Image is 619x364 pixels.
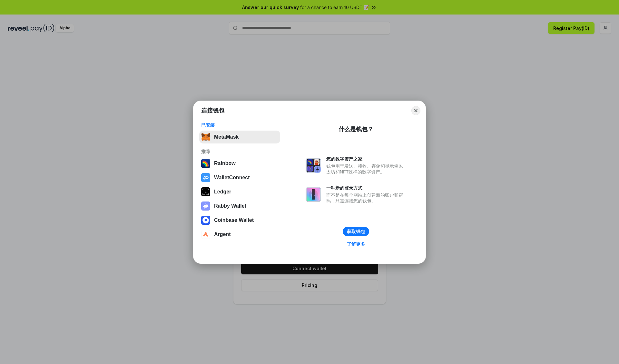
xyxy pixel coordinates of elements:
[201,216,210,225] img: svg+xml,%3Csvg%20width%3D%2228%22%20height%3D%2228%22%20viewBox%3D%220%200%2028%2028%22%20fill%3D...
[326,156,406,162] div: 您的数字资产之家
[199,157,280,170] button: Rainbow
[306,187,321,202] img: svg+xml,%3Csvg%20xmlns%3D%22http%3A%2F%2Fwww.w3.org%2F2000%2Fsvg%22%20fill%3D%22none%22%20viewBox...
[347,229,365,234] div: 获取钱包
[326,192,406,204] div: 而不是在每个网站上创建新的账户和密码，只需连接您的钱包。
[201,107,224,114] h1: 连接钱包
[411,106,420,115] button: Close
[339,125,373,133] div: 什么是钱包？
[199,131,280,143] button: MetaMask
[214,134,239,140] div: MetaMask
[199,200,280,212] button: Rabby Wallet
[214,203,246,209] div: Rabby Wallet
[343,240,369,248] a: 了解更多
[201,187,210,196] img: svg+xml,%3Csvg%20xmlns%3D%22http%3A%2F%2Fwww.w3.org%2F2000%2Fsvg%22%20width%3D%2228%22%20height%3...
[199,185,280,198] button: Ledger
[201,230,210,239] img: svg+xml,%3Csvg%20width%3D%2228%22%20height%3D%2228%22%20viewBox%3D%220%200%2028%2028%22%20fill%3D...
[326,163,406,175] div: 钱包用于发送、接收、存储和显示像以太坊和NFT这样的数字资产。
[201,173,210,182] img: svg+xml,%3Csvg%20width%3D%2228%22%20height%3D%2228%22%20viewBox%3D%220%200%2028%2028%22%20fill%3D...
[306,158,321,173] img: svg+xml,%3Csvg%20xmlns%3D%22http%3A%2F%2Fwww.w3.org%2F2000%2Fsvg%22%20fill%3D%22none%22%20viewBox...
[326,185,406,191] div: 一种新的登录方式
[199,171,280,184] button: WalletConnect
[201,149,278,154] div: 推荐
[201,122,278,128] div: 已安装
[214,189,231,195] div: Ledger
[347,241,365,247] div: 了解更多
[214,231,231,237] div: Argent
[214,217,254,223] div: Coinbase Wallet
[214,161,236,166] div: Rainbow
[343,227,369,236] button: 获取钱包
[214,175,250,181] div: WalletConnect
[201,133,210,142] img: svg+xml,%3Csvg%20fill%3D%22none%22%20height%3D%2233%22%20viewBox%3D%220%200%2035%2033%22%20width%...
[199,214,280,227] button: Coinbase Wallet
[201,202,210,211] img: svg+xml,%3Csvg%20xmlns%3D%22http%3A%2F%2Fwww.w3.org%2F2000%2Fsvg%22%20fill%3D%22none%22%20viewBox...
[199,228,280,241] button: Argent
[201,159,210,168] img: svg+xml,%3Csvg%20width%3D%22120%22%20height%3D%22120%22%20viewBox%3D%220%200%20120%20120%22%20fil...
